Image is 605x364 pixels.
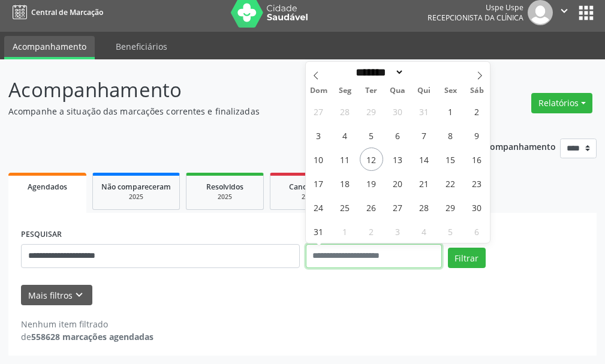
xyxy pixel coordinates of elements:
a: Beneficiários [107,36,176,57]
span: Setembro 1, 2025 [333,219,357,243]
div: de [21,330,153,343]
span: Agosto 23, 2025 [465,172,489,195]
span: Agosto 31, 2025 [307,219,330,243]
button: apps [576,2,597,23]
span: Julho 29, 2025 [360,100,383,123]
span: Seg [332,87,358,95]
span: Agosto 14, 2025 [413,148,436,171]
span: Qua [384,87,411,95]
span: Julho 31, 2025 [413,100,436,123]
a: Central de Marcação [8,2,103,22]
span: Agosto 29, 2025 [439,195,462,219]
span: Agosto 16, 2025 [465,148,489,171]
span: Agosto 5, 2025 [360,124,383,147]
span: Central de Marcação [31,7,103,17]
span: Agosto 1, 2025 [439,100,462,123]
span: Agosto 15, 2025 [439,148,462,171]
span: Setembro 4, 2025 [413,219,436,243]
div: Nenhum item filtrado [21,318,153,330]
span: Setembro 6, 2025 [465,219,489,243]
span: Agosto 12, 2025 [360,148,383,171]
div: 2025 [279,192,339,201]
span: Agosto 22, 2025 [439,172,462,195]
span: Dom [306,87,332,95]
span: Agosto 7, 2025 [413,124,436,147]
span: Agosto 13, 2025 [386,148,410,171]
button: Mais filtroskeyboard_arrow_down [21,285,92,306]
span: Agosto 2, 2025 [465,100,489,123]
span: Agosto 8, 2025 [439,124,462,147]
span: Agosto 21, 2025 [413,172,436,195]
a: Acompanhamento [4,36,95,59]
span: Agosto 27, 2025 [386,195,410,219]
span: Julho 30, 2025 [386,100,410,123]
span: Qui [411,87,437,95]
span: Agosto 28, 2025 [413,195,436,219]
button: Relatórios [531,93,592,113]
span: Agosto 18, 2025 [333,172,357,195]
span: Agosto 3, 2025 [307,124,330,147]
span: Agosto 26, 2025 [360,195,383,219]
span: Agosto 11, 2025 [333,148,357,171]
span: Agosto 10, 2025 [307,148,330,171]
span: Setembro 2, 2025 [360,219,383,243]
span: Julho 27, 2025 [307,100,330,123]
div: Uspe Uspe [428,2,523,13]
span: Setembro 3, 2025 [386,219,410,243]
button: Filtrar [448,248,486,268]
span: Agosto 30, 2025 [465,195,489,219]
span: Recepcionista da clínica [428,13,523,23]
span: Não compareceram [101,182,171,192]
span: Setembro 5, 2025 [439,219,462,243]
p: Ano de acompanhamento [450,139,556,154]
span: Sex [437,87,463,95]
i:  [558,4,571,17]
span: Agosto 17, 2025 [307,172,330,195]
input: Year [404,66,444,79]
span: Agosto 6, 2025 [386,124,410,147]
span: Resolvidos [206,182,243,192]
span: Agosto 20, 2025 [386,172,410,195]
strong: 558628 marcações agendadas [31,331,153,342]
p: Acompanhamento [8,75,420,105]
span: Agosto 9, 2025 [465,124,489,147]
div: 2025 [195,192,255,201]
label: PESQUISAR [21,225,62,244]
i: keyboard_arrow_down [73,288,86,302]
span: Agosto 24, 2025 [307,195,330,219]
span: Agosto 19, 2025 [360,172,383,195]
div: 2025 [101,192,171,201]
select: Month [352,66,405,79]
span: Agosto 25, 2025 [333,195,357,219]
span: Agosto 4, 2025 [333,124,357,147]
span: Sáb [463,87,490,95]
span: Julho 28, 2025 [333,100,357,123]
span: Ter [358,87,384,95]
p: Acompanhe a situação das marcações correntes e finalizadas [8,105,420,118]
span: Agendados [28,182,67,192]
span: Cancelados [289,182,329,192]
